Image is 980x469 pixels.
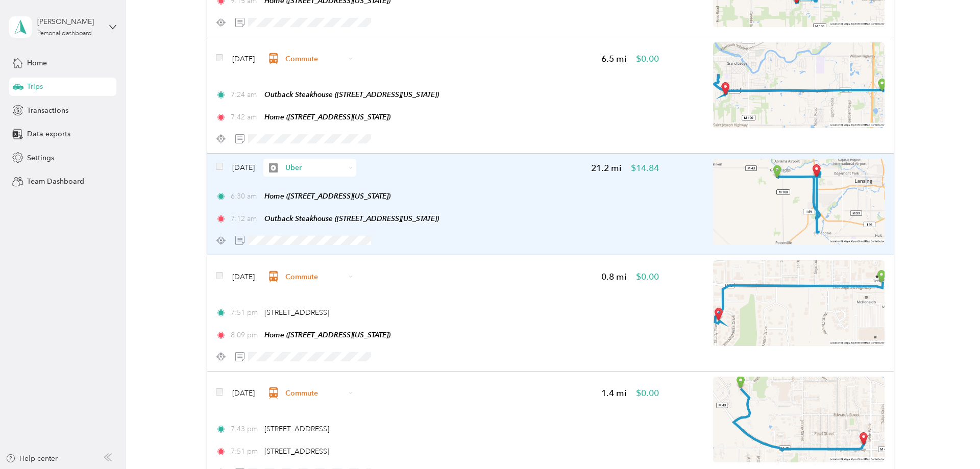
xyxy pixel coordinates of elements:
button: Help center [6,453,58,464]
span: Commute [285,271,345,282]
span: 6.5 mi [601,53,627,65]
span: $14.84 [631,162,659,175]
span: 7:51 pm [231,307,260,318]
span: Commute [285,388,345,399]
span: 7:24 am [231,89,260,100]
span: Home [27,58,47,68]
span: Data exports [27,129,70,139]
span: $0.00 [636,270,659,283]
span: Home ([STREET_ADDRESS][US_STATE]) [264,113,390,121]
span: [STREET_ADDRESS] [264,447,329,456]
span: Trips [27,81,43,92]
span: 7:12 am [231,213,260,224]
span: $0.00 [636,53,659,65]
span: [STREET_ADDRESS] [264,425,329,433]
span: 1.4 mi [601,387,627,400]
span: Outback Steakhouse ([STREET_ADDRESS][US_STATE]) [264,214,439,223]
div: Personal dashboard [37,31,92,37]
span: 7:42 am [231,112,260,122]
img: minimap [713,42,885,128]
img: Legacy Icon [Uber] [269,163,278,172]
span: 7:51 pm [231,446,260,457]
span: Settings [27,153,54,163]
span: [DATE] [232,271,255,282]
span: Home ([STREET_ADDRESS][US_STATE]) [264,192,390,200]
span: Commute [285,54,345,64]
span: 21.2 mi [591,162,622,175]
div: [PERSON_NAME] [37,16,101,27]
span: 7:43 pm [231,424,260,434]
span: 8:09 pm [231,330,260,340]
iframe: Everlance-gr Chat Button Frame [923,412,980,469]
span: 0.8 mi [601,270,627,283]
span: $0.00 [636,387,659,400]
span: [DATE] [232,162,255,173]
span: Outback Steakhouse ([STREET_ADDRESS][US_STATE]) [264,90,439,98]
span: [STREET_ADDRESS] [264,308,329,317]
span: Home ([STREET_ADDRESS][US_STATE]) [264,331,390,339]
span: Transactions [27,105,68,116]
img: minimap [713,260,885,346]
span: Team Dashboard [27,176,84,187]
span: 6:30 am [231,191,260,202]
span: Uber [285,162,345,173]
img: minimap [713,159,885,244]
span: [DATE] [232,388,255,399]
img: minimap [713,377,885,462]
span: [DATE] [232,54,255,64]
